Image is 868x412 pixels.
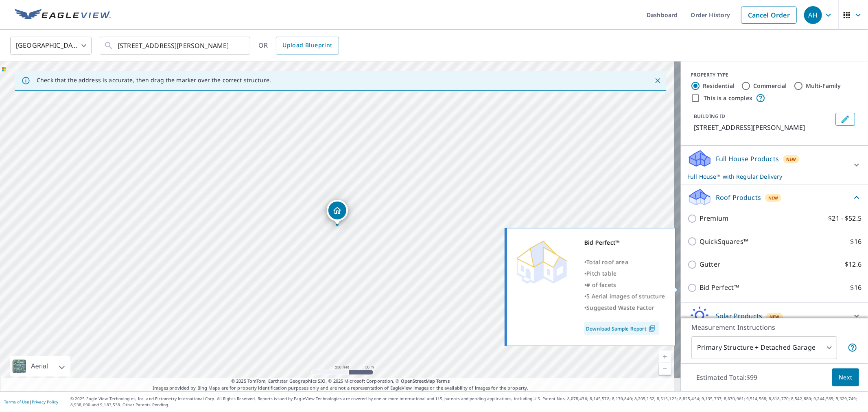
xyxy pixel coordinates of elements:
[716,193,761,202] p: Roof Products
[436,378,450,384] a: Terms
[118,34,234,57] input: Search by address or latitude-longitude
[28,356,50,377] div: Aerial
[586,304,654,311] span: Suggested Waste Factor
[770,313,780,320] span: New
[691,336,837,359] div: Primary Structure + Detached Garage
[804,6,822,24] div: AH
[716,154,779,164] p: Full House Products
[704,94,752,102] label: This is a complex
[584,322,659,335] a: Download Sample Report
[832,368,859,387] button: Next
[584,256,665,268] div: •
[741,7,797,24] a: Cancel Order
[584,302,665,313] div: •
[753,82,787,90] label: Commercial
[647,325,658,332] img: Pdf Icon
[584,237,665,248] div: Bid Perfect™
[584,268,665,279] div: •
[694,123,832,132] p: [STREET_ADDRESS][PERSON_NAME]
[835,113,855,126] button: Edit building 1
[690,368,764,386] p: Estimated Total: $99
[845,259,861,270] p: $12.6
[687,188,861,207] div: Roof ProductsNew
[327,200,348,225] div: Dropped pin, building 1, Residential property, 23555 NE Hagey Rd Dundee, OR 97115
[700,237,748,247] p: QuickSquares™
[703,82,735,90] label: Residential
[258,37,339,55] div: OR
[691,71,858,79] div: PROPERTY TYPE
[687,172,847,181] p: Full House™ with Regular Delivery
[700,213,728,224] p: Premium
[586,281,616,289] span: # of facets
[584,291,665,302] div: •
[851,283,861,293] p: $16
[37,77,271,84] p: Check that the address is accurate, then drag the marker over the correct structure.
[716,311,762,321] p: Solar Products
[70,396,864,408] p: © 2025 Eagle View Technologies, Inc. and Pictometry International Corp. All Rights Reserved. Repo...
[15,9,111,21] img: EV Logo
[768,195,778,201] span: New
[231,378,450,385] span: © 2025 TomTom, Earthstar Geographics SIO, © 2025 Microsoft Corporation, ©
[282,40,332,50] span: Upload Blueprint
[584,279,665,291] div: •
[652,75,663,86] button: Close
[4,399,29,405] a: Terms of Use
[839,373,853,383] span: Next
[32,399,58,405] a: Privacy Policy
[694,113,725,120] p: BUILDING ID
[700,283,739,293] p: Bid Perfect™
[586,292,665,300] span: 5 Aerial images of structure
[10,356,70,377] div: Aerial
[786,156,796,162] span: New
[586,258,628,266] span: Total roof area
[401,378,435,384] a: OpenStreetMap
[10,34,92,57] div: [GEOGRAPHIC_DATA]
[806,82,841,90] label: Multi-Family
[4,399,58,404] p: |
[828,213,861,224] p: $21 - $52.5
[586,270,617,277] span: Pitch table
[851,237,861,247] p: $16
[700,259,720,270] p: Gutter
[513,237,570,286] img: Premium
[691,322,857,332] p: Measurement Instructions
[276,37,339,55] a: Upload Blueprint
[659,363,671,375] a: Current Level 17, Zoom Out
[687,306,861,326] div: Solar ProductsNew
[687,149,861,181] div: Full House ProductsNewFull House™ with Regular Delivery
[659,351,671,363] a: Current Level 17, Zoom In
[848,343,857,353] span: Your report will include the primary structure and a detached garage if one exists.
